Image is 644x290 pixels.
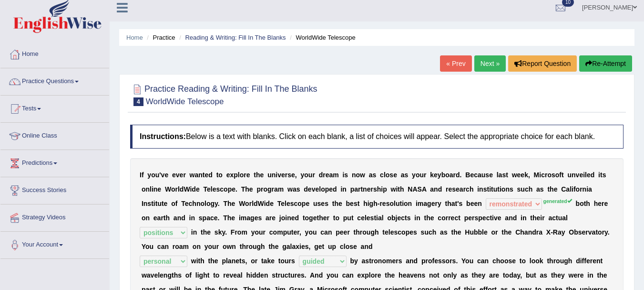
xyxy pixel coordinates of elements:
[342,171,344,179] b: i
[145,185,150,193] b: n
[218,200,220,207] b: .
[600,171,603,179] b: t
[176,171,180,179] b: v
[552,171,555,179] b: s
[150,185,152,193] b: l
[196,200,201,207] b: n
[384,171,386,179] b: l
[383,185,387,193] b: p
[246,171,250,179] b: e
[323,171,325,179] b: r
[146,97,224,106] small: WorldWide Telescope
[0,96,109,119] a: Tests
[216,171,219,179] b: t
[334,200,338,207] b: h
[434,185,438,193] b: n
[562,171,564,179] b: t
[508,55,577,72] button: Report Question
[245,200,249,207] b: o
[441,171,446,179] b: b
[277,171,281,179] b: v
[0,204,109,228] a: Strategy Videos
[196,185,200,193] b: e
[244,171,246,179] b: r
[329,171,333,179] b: a
[0,68,109,92] a: Practice Questions
[151,171,155,179] b: o
[580,185,582,193] b: r
[152,185,153,193] b: i
[591,171,595,179] b: d
[434,171,438,179] b: e
[321,200,325,207] b: e
[317,200,321,207] b: s
[192,200,196,207] b: h
[367,185,371,193] b: e
[332,200,335,207] b: t
[369,171,373,179] b: a
[192,185,196,193] b: d
[130,125,624,149] h4: Below is a text with blanks. Click on each blank, a list of choices will appear. Select the appro...
[598,171,600,179] b: i
[172,171,176,179] b: e
[295,171,297,179] b: ,
[204,200,206,207] b: l
[157,200,162,207] b: u
[517,171,521,179] b: e
[261,185,263,193] b: r
[159,171,161,179] b: '
[126,34,143,41] a: Home
[308,171,313,179] b: u
[506,171,508,179] b: t
[180,171,184,179] b: e
[267,171,272,179] b: u
[0,41,109,65] a: Home
[342,185,347,193] b: n
[220,185,224,193] b: c
[358,200,360,207] b: t
[502,171,506,179] b: s
[579,171,583,179] b: e
[416,171,420,179] b: o
[453,171,456,179] b: r
[215,200,218,207] b: y
[479,185,483,193] b: n
[157,185,161,193] b: e
[338,200,342,207] b: e
[460,185,463,193] b: a
[477,185,479,193] b: i
[354,200,358,207] b: s
[445,171,450,179] b: o
[291,171,295,179] b: e
[438,185,442,193] b: d
[171,185,175,193] b: o
[240,171,244,179] b: o
[396,185,398,193] b: i
[550,185,554,193] b: h
[285,171,287,179] b: r
[306,200,309,207] b: e
[398,185,400,193] b: t
[489,185,491,193] b: i
[133,97,143,106] span: 4
[287,171,291,179] b: s
[408,185,412,193] b: N
[258,200,264,207] b: W
[386,171,390,179] b: o
[130,82,317,106] h2: Practice Reading & Writing: Fill In The Blanks
[142,185,146,193] b: o
[285,200,286,207] b: l
[570,185,572,193] b: l
[583,185,587,193] b: n
[344,171,348,179] b: s
[185,200,189,207] b: e
[304,185,308,193] b: d
[505,185,510,193] b: n
[321,185,325,193] b: o
[319,185,321,193] b: l
[226,171,230,179] b: e
[419,171,424,179] b: u
[412,185,417,193] b: A
[175,185,177,193] b: r
[207,185,211,193] b: e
